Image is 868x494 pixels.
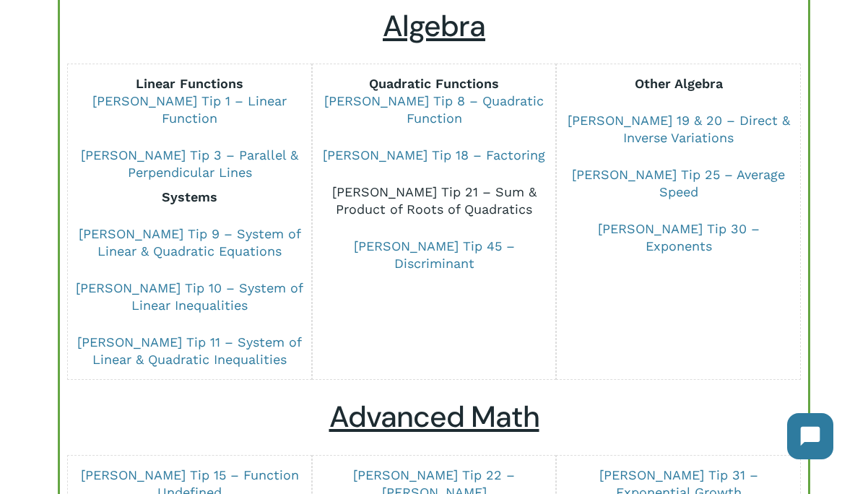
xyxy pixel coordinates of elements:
[332,184,537,217] a: [PERSON_NAME] Tip 21 – Sum & Product of Roots of Quadratics
[79,226,301,259] a: [PERSON_NAME] Tip 9 – System of Linear & Quadratic Equations
[369,76,499,91] strong: Quadratic Functions
[635,76,723,91] b: Other Algebra
[329,398,539,436] u: Advanced Math
[324,93,544,126] a: [PERSON_NAME] Tip 8 – Quadratic Function
[136,76,243,91] strong: Linear Functions
[383,7,485,45] u: Algebra
[354,238,515,271] a: [PERSON_NAME] Tip 45 – Discriminant
[81,147,298,180] a: [PERSON_NAME] Tip 3 – Parallel & Perpendicular Lines
[323,147,545,162] a: [PERSON_NAME] Tip 18 – Factoring
[92,93,287,126] a: [PERSON_NAME] Tip 1 – Linear Function
[773,399,848,474] iframe: Chatbot
[572,167,785,199] a: [PERSON_NAME] Tip 25 – Average Speed
[162,189,217,204] b: Systems
[598,221,760,253] a: [PERSON_NAME] Tip 30 – Exponents
[77,334,302,367] a: [PERSON_NAME] Tip 11 – System of Linear & Quadratic Inequalities
[568,113,790,145] a: [PERSON_NAME] 19 & 20 – Direct & Inverse Variations
[76,280,303,313] a: [PERSON_NAME] Tip 10 – System of Linear Inequalities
